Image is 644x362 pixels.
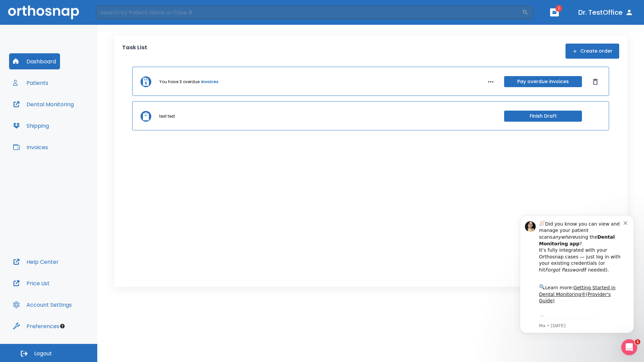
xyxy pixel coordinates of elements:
[114,14,119,20] button: Dismiss notification
[9,96,78,112] button: Dental Monitoring
[9,139,52,155] button: Invoices
[96,6,522,19] input: Search by Patient Name or Case #
[159,113,175,119] p: test test
[9,53,60,69] button: Dashboard
[510,205,644,344] iframe: Intercom notifications message
[566,44,619,59] button: Create order
[9,318,63,334] button: Preferences
[9,275,54,291] button: Price List
[504,76,582,87] button: Pay overdue invoices
[504,111,582,122] button: Finish Draft
[59,323,65,329] div: Tooltip anchor
[34,350,52,357] span: Logout
[555,5,562,12] span: 1
[576,6,636,18] button: Dr. TestOffice
[8,5,79,19] img: Orthosnap
[9,254,63,270] button: Help Center
[29,118,114,124] p: Message from Ma, sent 3w ago
[201,79,218,85] a: invoices
[635,339,640,345] span: 1
[621,339,637,355] iframe: Intercom live chat
[9,297,76,313] button: Account Settings
[590,76,601,87] button: Dismiss
[122,44,147,59] p: Task List
[29,109,114,143] div: Download the app: | ​ Let us know if you need help getting started!
[9,118,53,134] button: Shipping
[9,75,52,91] button: Patients
[159,79,200,85] p: You have 3 overdue
[29,111,89,123] a: App Store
